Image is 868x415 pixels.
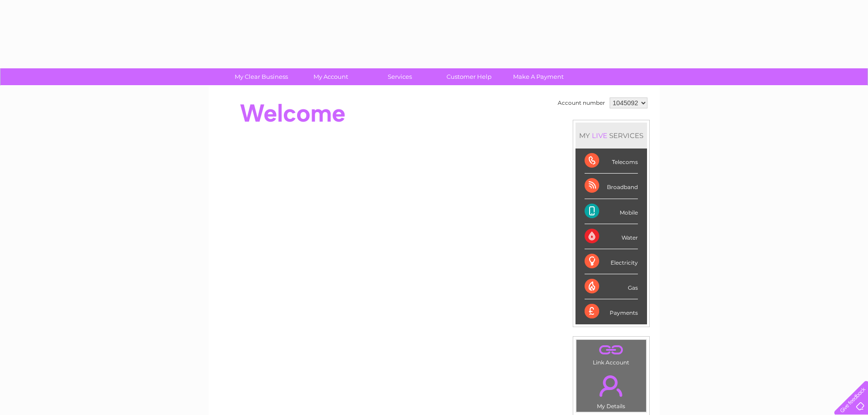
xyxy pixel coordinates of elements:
[579,370,644,402] a: .
[575,123,647,149] div: MY SERVICES
[224,68,299,85] a: My Clear Business
[431,68,507,85] a: Customer Help
[590,131,609,140] div: LIVE
[576,368,647,412] td: My Details
[585,199,638,224] div: Mobile
[585,299,638,324] div: Payments
[585,224,638,249] div: Water
[293,68,368,85] a: My Account
[579,342,644,358] a: .
[585,274,638,299] div: Gas
[585,149,638,174] div: Telecoms
[585,249,638,274] div: Electricity
[362,68,437,85] a: Services
[576,339,647,368] td: Link Account
[501,68,576,85] a: Make A Payment
[585,174,638,199] div: Broadband
[555,95,607,111] td: Account number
